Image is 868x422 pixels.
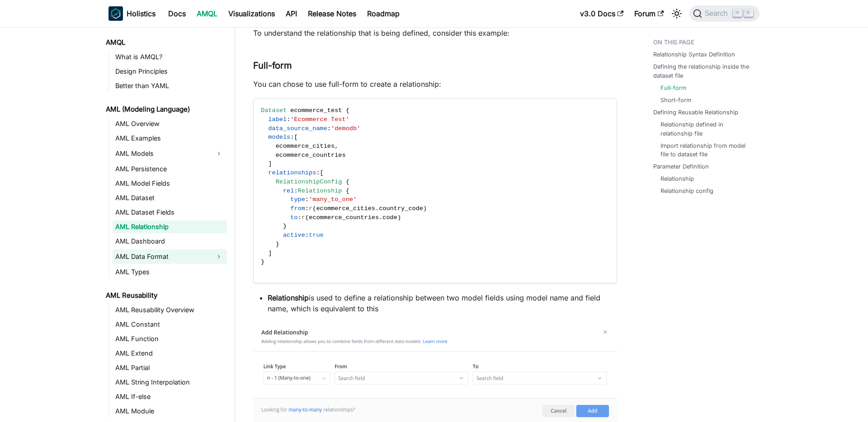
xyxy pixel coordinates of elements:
[298,188,342,194] span: Relationship
[276,241,279,248] span: }
[309,214,379,221] span: ecommerce_countries
[103,103,227,116] a: AML (Modeling Language)
[653,162,709,171] a: Parameter Definition
[290,205,305,212] span: from
[316,169,320,176] span: :
[253,28,617,38] p: To understand the relationship that is being defined, consider this example:
[305,232,309,239] span: :
[223,6,280,21] a: Visualizations
[268,160,272,167] span: ]
[108,6,123,21] img: Holistics
[309,232,324,239] span: true
[268,116,287,123] span: label
[290,107,342,114] span: ecommerce_test
[268,125,327,132] span: data_source_name
[113,235,227,248] a: AML Dashboard
[253,60,617,71] h3: Full-form
[268,134,290,141] span: models
[382,214,397,221] span: code
[294,188,297,194] span: :
[268,169,316,176] span: relationships
[653,62,754,80] a: Defining the relationship inside the dataset file
[127,8,156,19] b: Holistics
[309,196,357,203] span: 'many_to_one'
[320,169,324,176] span: [
[290,134,294,141] span: :
[660,187,713,195] a: Relationship config
[423,205,427,212] span: )
[113,304,227,316] a: AML Reusability Overview
[575,6,629,21] a: v3.0 Docs
[113,405,227,417] a: AML Module
[113,206,227,219] a: AML Dataset Fields
[261,258,264,265] span: }
[103,36,227,49] a: AMQL
[113,361,227,374] a: AML Partial
[375,205,379,212] span: .
[280,6,302,21] a: API
[305,205,309,212] span: :
[312,205,316,212] span: (
[298,214,302,221] span: :
[113,65,227,78] a: Design Principles
[660,96,691,104] a: Short-form
[113,347,227,360] a: AML Extend
[276,143,335,150] span: ecommerce_cities
[660,141,750,159] a: Import relationship from model file to dataset file
[113,163,227,175] a: AML Persistence
[302,6,362,21] a: Release Notes
[113,80,227,92] a: Better than YAML
[670,6,684,21] button: Switch between dark and light mode (currently light mode)
[268,250,272,257] span: ]
[276,152,346,159] span: ecommerce_countries
[276,178,342,185] span: RelationshipConfig
[309,205,312,212] span: r
[733,9,742,17] kbd: ⌘
[302,214,305,221] span: r
[316,205,375,212] span: ecommerce_cities
[113,376,227,389] a: AML String Interpolation
[113,51,227,63] a: What is AMQL?
[211,249,227,264] button: Expand sidebar category 'AML Data Format'
[99,27,235,422] nav: Docs sidebar
[163,6,191,21] a: Docs
[253,79,617,89] p: You can chose to use full-form to create a relationship:
[113,177,227,190] a: AML Model Fields
[113,333,227,345] a: AML Function
[294,134,297,141] span: [
[689,5,759,22] button: Search (Command+K)
[113,266,227,278] a: AML Types
[113,220,227,233] a: AML Relationship
[268,293,309,302] strong: Relationship
[744,9,753,17] kbd: K
[653,50,735,59] a: Relationship Syntax Definition
[113,249,211,264] a: AML Data Format
[113,192,227,204] a: AML Dataset
[335,143,338,150] span: ,
[191,6,223,21] a: AMQL
[305,196,309,203] span: :
[331,125,360,132] span: 'demodb'
[660,120,750,137] a: Relationship defined in relationship file
[346,107,349,114] span: {
[268,292,617,314] li: is used to define a relationship between two model fields using model name and field name, which ...
[113,117,227,130] a: AML Overview
[653,108,738,117] a: Defining Reusable Relationship
[629,6,669,21] a: Forum
[283,232,305,239] span: active
[113,318,227,331] a: AML Constant
[113,132,227,145] a: AML Examples
[346,188,349,194] span: {
[290,116,349,123] span: 'Ecommerce Test'
[346,178,349,185] span: {
[283,223,287,230] span: }
[113,390,227,403] a: AML If-else
[211,146,227,161] button: Expand sidebar category 'AML Models'
[327,125,331,132] span: :
[287,116,290,123] span: :
[103,289,227,302] a: AML Reusability
[290,196,305,203] span: type
[261,107,287,114] span: Dataset
[702,9,733,18] span: Search
[660,174,694,183] a: Relationship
